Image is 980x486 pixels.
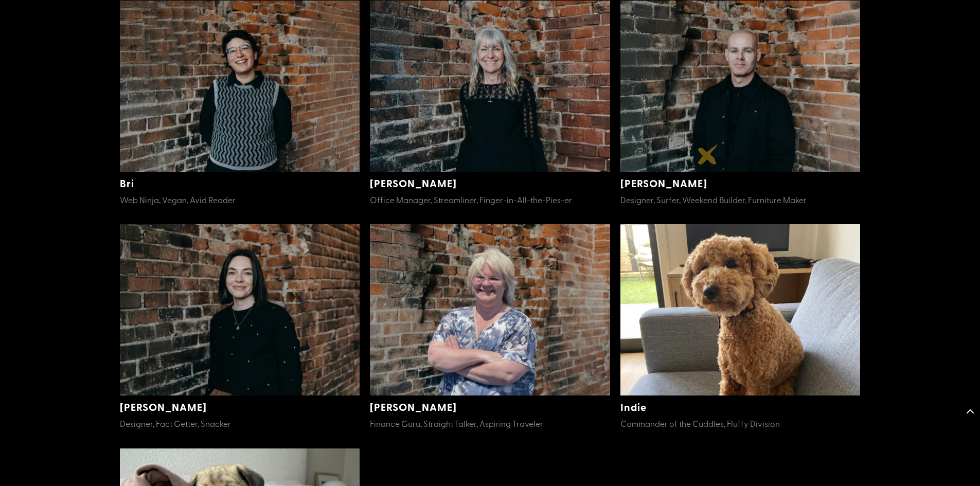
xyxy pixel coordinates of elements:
span: Commander of the Cuddles, Fluffy Division [620,418,780,429]
span: Finance Guru, Straight Talker, Aspiring Traveler [370,418,543,429]
a: [PERSON_NAME] [620,176,707,190]
span: Designer, Fact Getter, Snacker [120,418,231,429]
img: Sam [620,1,861,172]
a: [PERSON_NAME] [120,400,207,414]
span: Web Ninja, Vegan, Avid Reader [120,194,236,205]
img: Mel [370,1,610,172]
span: Designer, Surfer, Weekend Builder, Furniture Maker [620,194,807,205]
img: Indie [620,224,861,395]
img: Sarah [120,224,360,395]
a: [PERSON_NAME] [370,176,457,190]
a: Bri [120,176,134,190]
span: Office Manager, Streamliner, Finger-in-All-the-Pies-er [370,194,572,205]
img: Michelle [370,224,610,395]
a: Indie [620,400,647,414]
img: Bri [120,1,360,172]
a: [PERSON_NAME] [370,400,457,414]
